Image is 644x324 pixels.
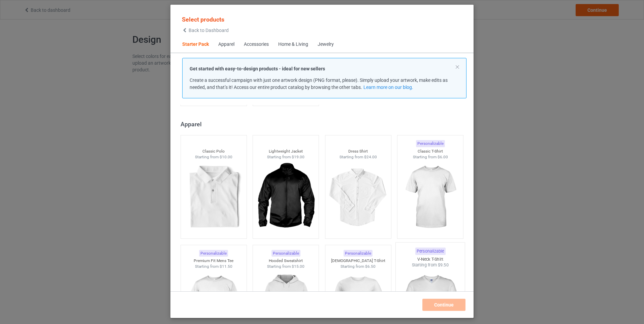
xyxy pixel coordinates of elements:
div: [DEMOGRAPHIC_DATA] T-Shirt [325,258,391,264]
div: Starting from [253,154,319,160]
div: Personalizable [344,250,373,257]
div: Jewelry [318,41,334,48]
div: V-Neck T-Shirt [396,256,465,262]
div: Lightweight Jacket [253,149,319,154]
img: regular.jpg [184,160,244,235]
div: Personalizable [271,250,300,257]
div: Starting from [325,264,391,269]
div: Personalizable [199,250,228,257]
span: Starter Pack [178,36,214,53]
span: $24.00 [364,155,377,159]
span: Select products [182,16,224,23]
div: Home & Living [278,41,308,48]
span: $9.50 [438,262,449,267]
span: Create a successful campaign with just one artwork design (PNG format, please). Simply upload you... [190,77,448,90]
img: regular.jpg [328,160,388,235]
span: $10.00 [220,155,232,159]
div: Starting from [325,154,391,160]
a: Learn more on our blog. [363,85,413,90]
div: Starting from [397,154,463,160]
div: Personalizable [416,140,445,147]
div: Premium Fit Mens Tee [181,258,247,264]
span: $19.00 [292,155,304,159]
span: $6.00 [438,155,448,159]
div: Starting from [181,154,247,160]
span: $6.50 [365,264,376,269]
img: regular.jpg [256,160,316,235]
div: Starting from [396,262,465,268]
span: $15.00 [292,264,304,269]
span: Back to Dashboard [189,28,229,33]
img: regular.jpg [400,160,460,235]
div: Accessories [244,41,269,48]
div: Hooded Sweatshirt [253,258,319,264]
div: Starting from [181,264,247,269]
div: Classic Polo [181,149,247,154]
div: Dress Shirt [325,149,391,154]
div: Starting from [253,264,319,269]
div: Apparel [181,120,466,128]
div: Personalizable [415,248,446,255]
span: $11.50 [220,264,232,269]
strong: Get started with easy-to-design products - ideal for new sellers [190,66,325,71]
div: Classic T-Shirt [397,149,463,154]
div: Apparel [218,41,234,48]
